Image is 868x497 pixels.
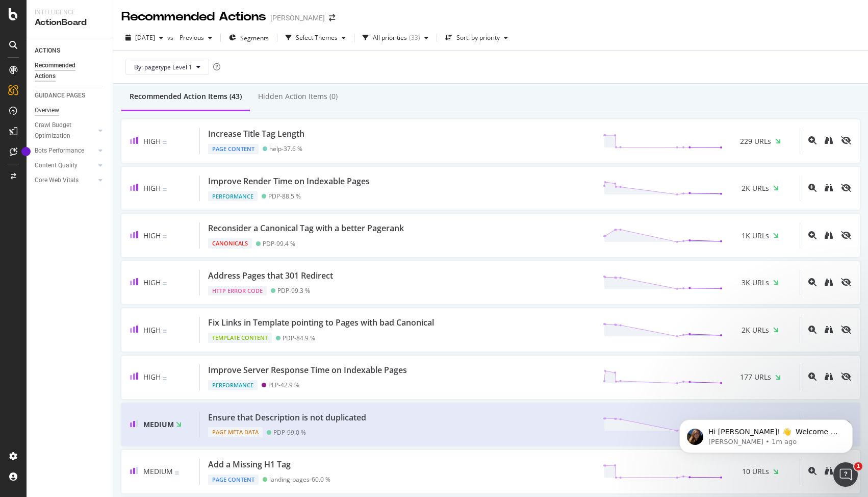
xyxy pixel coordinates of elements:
[163,141,167,144] img: Equal
[841,231,851,239] div: eye-slash
[268,381,299,389] div: PLP - 42.9 %
[808,231,816,239] div: magnifying-glass-plus
[825,136,833,144] div: binoculars
[269,145,302,153] div: help - 37.6 %
[163,235,167,238] img: Equal
[208,176,370,187] div: Improve Render Time on Indexable Pages
[283,334,315,342] div: PDP - 84.9 %
[825,467,833,476] a: binoculars
[208,475,259,485] div: Page Content
[163,188,167,191] img: Equal
[35,90,85,101] div: GUIDANCE PAGES
[35,120,95,141] a: Crawl Budget Optimization
[742,278,769,288] span: 3K URLs
[208,380,258,390] div: Performance
[742,183,769,193] span: 2K URLs
[841,184,851,192] div: eye-slash
[175,30,216,46] button: Previous
[143,325,161,335] span: High
[143,231,161,240] span: High
[825,184,833,192] div: binoculars
[175,471,179,475] img: Equal
[35,120,88,141] div: Crawl Budget Optimization
[225,30,273,46] button: Segments
[825,232,833,240] a: binoculars
[740,372,771,382] span: 177 URLs
[263,240,295,247] div: PDP - 99.4 %
[441,30,512,46] button: Sort: by priority
[208,128,304,140] div: Increase Title Tag Length
[35,8,105,17] div: Intelligence
[35,60,106,82] a: Recommended Actions
[825,467,833,475] div: binoculars
[143,183,161,193] span: High
[742,466,769,477] span: 10 URLs
[35,175,95,186] a: Core Web Vitals
[21,147,31,156] div: Tooltip anchor
[208,144,259,154] div: Page Content
[808,136,816,144] div: magnifying-glass-plus
[825,372,833,381] div: binoculars
[163,330,167,333] img: Equal
[240,34,269,42] span: Segments
[121,30,167,46] button: [DATE]
[359,30,432,46] button: All priorities(33)
[740,136,771,146] span: 229 URLs
[208,270,333,282] div: Address Pages that 301 Redirect
[35,160,78,171] div: Content Quality
[143,466,173,476] span: Medium
[208,222,404,234] div: Reconsider a Canonical Tag with a better Pagerank
[35,160,95,171] a: Content Quality
[121,8,266,26] div: Recommended Actions
[167,33,175,42] span: vs
[825,326,833,334] div: binoculars
[841,372,851,381] div: eye-slash
[35,105,106,116] a: Overview
[125,59,209,75] button: By: pagetype Level 1
[825,278,833,286] div: binoculars
[35,60,96,82] div: Recommended Actions
[208,364,407,376] div: Improve Server Response Time on Indexable Pages
[841,278,851,286] div: eye-slash
[208,412,366,424] div: Ensure that Description is not duplicated
[35,90,106,101] a: GUIDANCE PAGES
[825,373,833,382] a: binoculars
[808,326,816,334] div: magnifying-glass-plus
[825,279,833,287] a: binoculars
[130,91,242,102] div: Recommended Action Items (43)
[373,35,407,41] div: All priorities
[282,30,350,46] button: Select Themes
[833,462,858,487] iframe: Intercom live chat
[825,184,833,193] a: binoculars
[175,33,204,42] span: Previous
[143,372,161,382] span: High
[35,45,60,56] div: ACTIONS
[825,137,833,145] a: binoculars
[163,377,167,380] img: Equal
[269,476,330,483] div: landing-pages - 60.0 %
[258,91,338,102] div: Hidden Action Items (0)
[35,175,79,186] div: Core Web Vitals
[456,35,500,41] div: Sort: by priority
[208,286,267,296] div: HTTP Error Code
[35,145,84,156] div: Bots Performance
[35,45,106,56] a: ACTIONS
[808,278,816,286] div: magnifying-glass-plus
[270,13,325,23] div: [PERSON_NAME]
[277,287,310,294] div: PDP - 99.3 %
[208,238,252,248] div: Canonicals
[329,14,335,21] div: arrow-right-arrow-left
[208,333,272,343] div: Template Content
[208,191,258,202] div: Performance
[808,372,816,381] div: magnifying-glass-plus
[273,429,306,436] div: PDP - 99.0 %
[143,278,161,287] span: High
[841,136,851,144] div: eye-slash
[208,459,291,470] div: Add a Missing H1 Tag
[134,63,192,71] span: By: pagetype Level 1
[208,317,434,329] div: Fix Links in Template pointing to Pages with bad Canonical
[808,467,816,475] div: magnifying-glass-plus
